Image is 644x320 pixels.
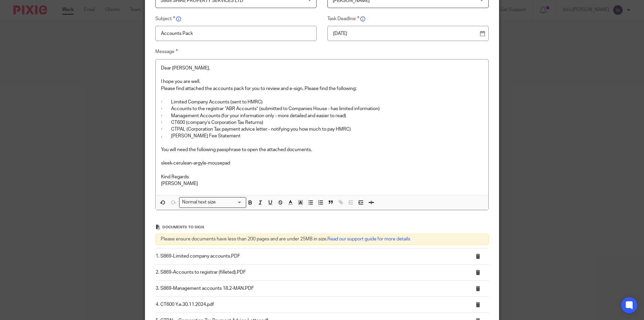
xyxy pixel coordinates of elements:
[162,225,204,229] span: Documents to sign
[161,78,483,85] p: I hope you are well.
[161,126,483,133] p: · CTPAL (Corporation Tax payment advice letter - notifying you how much to pay HMRC)
[327,16,359,21] span: Task Deadline
[155,16,175,21] span: Subject
[161,133,483,139] p: . [PERSON_NAME] Fee Statement
[161,65,483,72] p: Dear [PERSON_NAME],
[161,99,483,105] p: · Limited Company Accounts (sent to HMRC)
[156,253,461,260] p: 1. S869-Limited company accounts.PDF
[161,119,483,126] p: · CT600 (company’s Corporation Tax Returns)
[156,269,461,276] p: 2. S869-Accounts to registrar (filleted).PDF
[155,234,489,244] div: Please ensure documents have less than 200 pages and are under 25MB in size.
[161,160,483,167] p: sleek-cerulean-argyle-mousepad
[218,199,242,206] input: Search for option
[155,48,489,56] label: Message
[161,85,483,92] p: Please find attached the accounts pack for you to review and e-sign. Please find the following:
[155,26,317,41] input: Insert subject
[161,146,483,153] p: You will need the following passphrase to open the attached documents.
[161,174,483,180] p: Kind Regards
[161,180,483,187] p: [PERSON_NAME]
[156,285,461,292] p: 3. S869-Management accounts 18.2-MAN.PDF
[181,199,217,206] span: Normal text size
[161,112,483,119] p: · Management Accounts (for your information only - more detailed and easier to read)
[327,237,410,241] a: Read our support guide for more details
[333,30,478,37] p: [DATE]
[156,301,461,308] p: 4. CT600 Y.e.30.11.2024.pdf
[161,105,483,112] p: · Accounts to the registrar “ABR Accounts” (submitted to Companies House - has limited information)
[179,197,246,208] div: Search for option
